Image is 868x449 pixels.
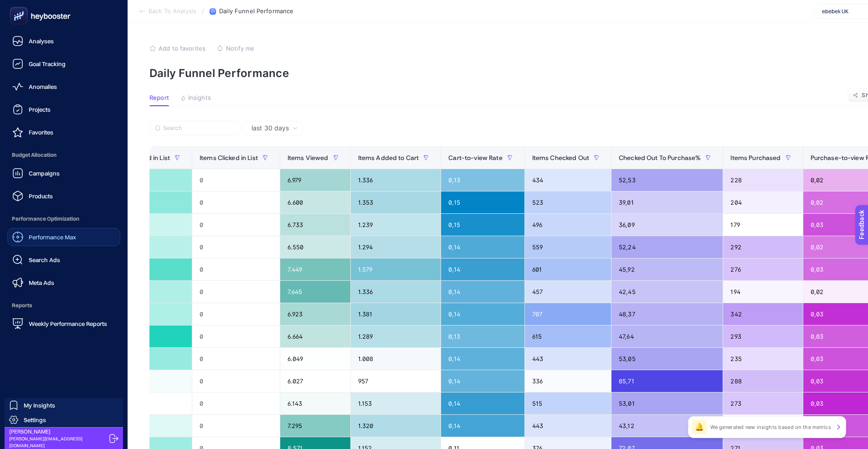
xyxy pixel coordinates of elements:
[441,370,524,392] div: 0,14
[611,191,723,213] div: 39,01
[280,169,350,191] div: 6.979
[723,370,802,392] div: 288
[441,214,524,236] div: 0,15
[252,124,289,133] span: last 30 days
[143,4,160,21] button: Home
[149,94,169,102] span: Report
[7,77,120,96] a: Anomalies
[525,258,611,280] div: 601
[156,295,171,310] button: Send a message…
[7,315,120,333] a: Weekly Performance Reports
[6,4,23,21] button: go back
[7,55,120,73] a: Goal Tracking
[44,5,85,11] h1: heybooster
[525,392,611,414] div: 515
[351,303,441,325] div: 1.381
[351,370,441,392] div: 957
[192,169,280,191] div: 0
[351,258,441,280] div: 1.579
[525,303,611,325] div: 707
[29,37,54,45] span: Analyses
[525,191,611,213] div: 523
[525,370,611,392] div: 336
[29,192,53,200] span: Products
[525,415,611,437] div: 443
[202,7,204,15] span: /
[160,4,176,20] div: Close
[692,420,707,434] div: 🔔
[9,435,106,449] span: [PERSON_NAME][EMAIL_ADDRESS][DOMAIN_NAME]
[192,370,280,392] div: 0
[7,251,120,269] a: Search Ads
[217,45,254,52] button: Notify me
[723,214,802,236] div: 179
[441,169,524,191] div: 0,13
[723,258,802,280] div: 276
[29,170,60,177] span: Campaigns
[351,348,441,370] div: 1.008
[7,164,120,182] a: Campaigns
[149,45,205,52] button: Add to favorites
[192,325,280,347] div: 0
[29,106,51,113] span: Projects
[41,54,123,64] span: Tell us what you think
[192,214,280,236] div: 0
[723,392,802,414] div: 273
[40,152,112,161] span: I don't like something
[29,256,60,263] span: Search Ads
[723,325,802,347] div: 293
[29,60,66,67] span: Goal Tracking
[710,423,831,431] p: We generated new insights based on the metrics
[441,348,524,370] div: 0,14
[280,281,350,303] div: 7.645
[14,299,21,306] button: Emoji picker
[441,303,524,325] div: 0,14
[441,392,524,414] div: 0,14
[532,154,589,161] span: Items Checked Out
[280,236,350,258] div: 6.550
[723,303,802,325] div: 342
[611,169,723,191] div: 52,53
[351,392,441,414] div: 1.153
[7,100,120,119] a: Projects
[29,129,53,136] span: Favorites
[723,169,802,191] div: 228
[280,303,350,325] div: 6.923
[7,228,120,246] a: Performance Max
[441,236,524,258] div: 0,14
[9,428,106,435] span: [PERSON_NAME]
[192,392,280,414] div: 0
[7,274,120,292] a: Meta Ads
[723,281,802,303] div: 194
[7,210,120,228] span: Performance Optimization
[723,191,802,213] div: 204
[40,129,94,138] span: I like something
[7,146,120,164] span: Budget Allocation
[192,415,280,437] div: 0
[525,348,611,370] div: 443
[441,191,524,213] div: 0,15
[192,191,280,213] div: 0
[188,94,211,102] span: Insights
[619,154,701,161] span: Checked Out To Purchase%
[730,154,781,161] span: Items Purchased
[43,299,51,306] button: Upload attachment
[351,415,441,437] div: 1.320
[7,187,120,205] a: Products
[192,348,280,370] div: 0
[611,303,723,325] div: 48,37
[611,392,723,414] div: 53,01
[525,214,611,236] div: 496
[192,281,280,303] div: 0
[441,325,524,347] div: 0,13
[611,370,723,392] div: 85,71
[28,106,136,113] span: What kind of feedback do you have?
[5,398,123,413] a: My Insights
[29,233,76,241] span: Performance Max
[7,32,120,50] a: Analyses
[24,416,46,423] span: Settings
[51,11,106,21] p: As soon as we can
[723,415,802,437] div: 191
[26,5,41,20] img: Profile image for Sahin
[5,413,123,427] a: Settings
